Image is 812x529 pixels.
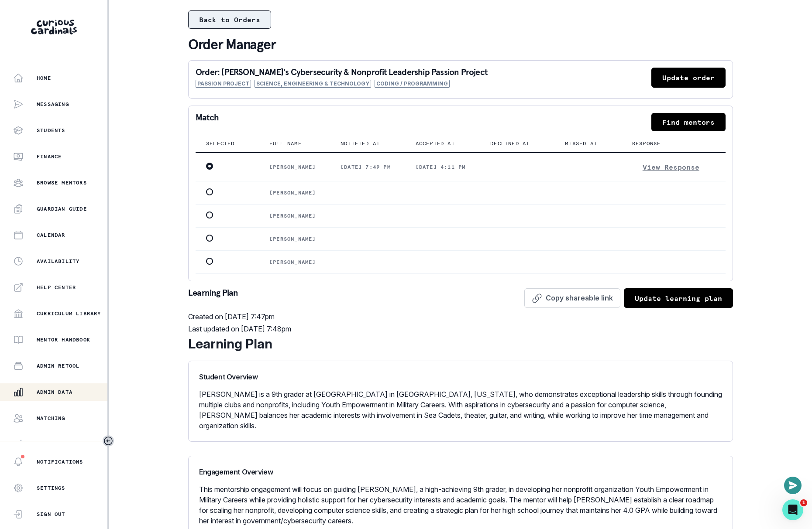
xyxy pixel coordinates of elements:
[269,189,320,196] p: [PERSON_NAME]
[37,127,65,134] p: Students
[199,372,722,382] p: Student Overview
[37,362,79,369] p: Admin Retool
[784,477,802,494] button: Open or close messaging widget
[31,20,77,34] img: Curious Cardinals Logo
[196,80,251,88] span: Passion Project
[800,499,807,506] span: 1
[269,212,320,219] p: [PERSON_NAME]
[37,458,83,465] p: Notifications
[37,415,65,422] p: Matching
[632,160,710,174] button: View Response
[37,205,87,212] p: Guardian Guide
[188,324,733,334] p: Last updated on [DATE] 7:48pm
[37,75,51,82] p: Home
[37,258,79,265] p: Availability
[37,389,72,396] p: Admin Data
[416,164,470,171] p: [DATE] 4:11 pm
[37,284,76,291] p: Help Center
[375,80,450,88] span: Coding / Programming
[188,288,238,308] p: Learning Plan
[103,435,114,447] button: Toggle sidebar
[37,310,101,317] p: Curriculum Library
[196,113,219,131] p: Match
[188,10,271,29] button: Back to Orders
[188,36,733,53] p: Order Manager
[651,113,726,131] button: Find mentors
[255,80,371,88] span: Science, Engineering & Technology
[188,334,733,354] div: Learning Plan
[624,288,733,308] button: Update learning plan
[188,311,733,322] p: Created on [DATE] 7:47pm
[341,164,395,171] p: [DATE] 7:49 pm
[490,140,530,147] p: Declined at
[632,140,661,147] p: Response
[341,140,380,147] p: Notified at
[37,511,65,518] p: Sign Out
[416,140,455,147] p: Accepted at
[37,485,65,491] p: Settings
[206,140,235,147] p: Selected
[196,68,487,76] p: Order: [PERSON_NAME]'s Cybersecurity & Nonprofit Leadership Passion Project
[269,259,320,266] p: [PERSON_NAME]
[524,288,620,308] button: Copy shareable link
[37,179,87,186] p: Browse Mentors
[37,101,69,108] p: Messaging
[199,389,722,431] p: [PERSON_NAME] is a 9th grader at [GEOGRAPHIC_DATA] in [GEOGRAPHIC_DATA], [US_STATE], who demonstr...
[651,68,726,88] button: Update order
[37,232,65,239] p: Calendar
[269,164,320,171] p: [PERSON_NAME]
[782,499,803,520] iframe: Intercom live chat
[37,336,90,343] p: Mentor Handbook
[37,153,62,160] p: Finance
[269,235,320,242] p: [PERSON_NAME]
[199,484,722,526] p: This mentorship engagement will focus on guiding [PERSON_NAME], a high-achieving 9th grader, in d...
[199,467,722,477] p: Engagement Overview
[565,140,597,147] p: Missed at
[269,140,302,147] p: Full name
